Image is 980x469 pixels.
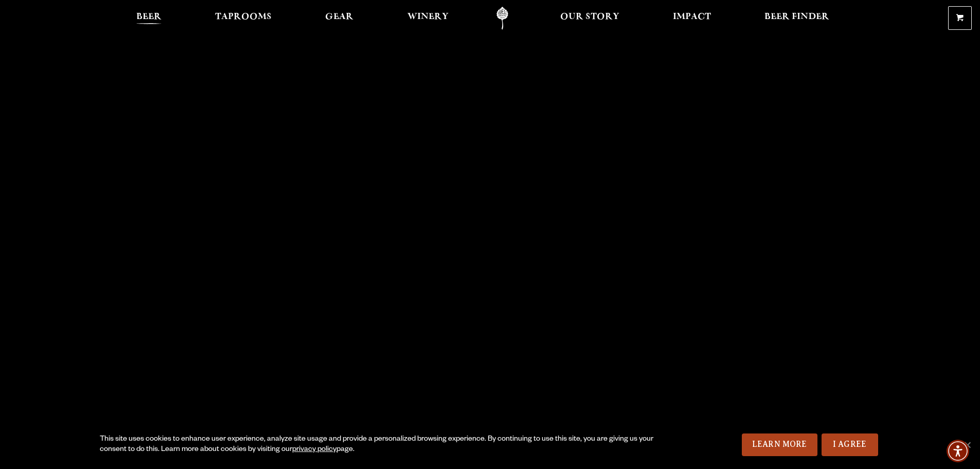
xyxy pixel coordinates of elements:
span: Beer [136,13,162,21]
span: Beer Finder [764,13,829,21]
a: Beer Finder [758,7,836,30]
a: Taprooms [208,7,278,30]
a: privacy policy [292,446,336,454]
a: Beer [130,7,168,30]
a: Impact [666,7,718,30]
a: Our Story [554,7,626,30]
a: Odell Home [483,7,522,30]
a: I Agree [822,433,878,456]
div: This site uses cookies to enhance user experience, analyze site usage and provide a personalized ... [100,435,657,455]
span: Taprooms [215,13,272,21]
a: Winery [401,7,455,30]
span: Our Story [560,13,619,21]
a: Learn More [742,433,817,456]
span: Winery [407,13,449,21]
span: Gear [325,13,353,21]
a: Gear [318,7,360,30]
div: Accessibility Menu [947,440,969,462]
span: Impact [673,13,711,21]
